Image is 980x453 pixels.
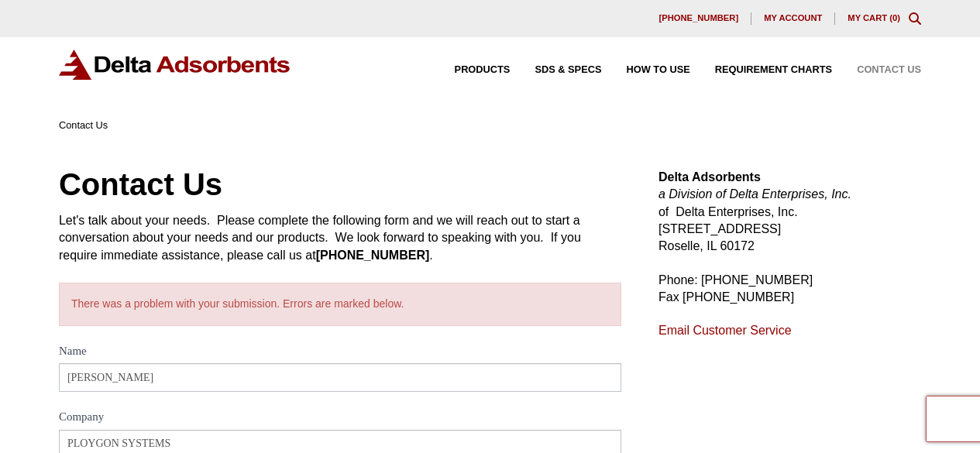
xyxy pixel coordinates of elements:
[658,272,921,307] p: Phone: [PHONE_NUMBER] Fax [PHONE_NUMBER]
[316,249,430,262] strong: [PHONE_NUMBER]
[909,12,921,25] div: Toggle Modal Content
[659,14,739,22] span: [PHONE_NUMBER]
[59,169,621,200] h1: Contact Us
[751,12,835,25] a: My account
[601,65,689,75] a: How to Use
[764,14,822,22] span: My account
[892,13,897,22] span: 0
[690,65,832,75] a: Requirement Charts
[59,212,621,264] div: Let's talk about your needs. Please complete the following form and we will reach out to start a ...
[59,119,108,131] span: Contact Us
[430,65,511,75] a: Products
[715,65,832,75] span: Requirement Charts
[59,407,621,430] label: Company
[647,12,752,25] a: [PHONE_NUMBER]
[658,187,851,201] em: a Division of Delta Enterprises, Inc.
[59,283,621,326] div: There was a problem with your submission. Errors are marked below.
[626,65,689,75] span: How to Use
[848,13,900,22] a: My Cart (0)
[535,65,601,75] span: SDS & SPECS
[658,170,761,184] strong: Delta Adsorbents
[658,324,792,337] a: Email Customer Service
[510,65,601,75] a: SDS & SPECS
[857,65,921,75] span: Contact Us
[59,50,291,80] img: Delta Adsorbents
[832,65,921,75] a: Contact Us
[455,65,511,75] span: Products
[59,341,621,364] label: Name
[658,169,921,256] p: of Delta Enterprises, Inc. [STREET_ADDRESS] Roselle, IL 60172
